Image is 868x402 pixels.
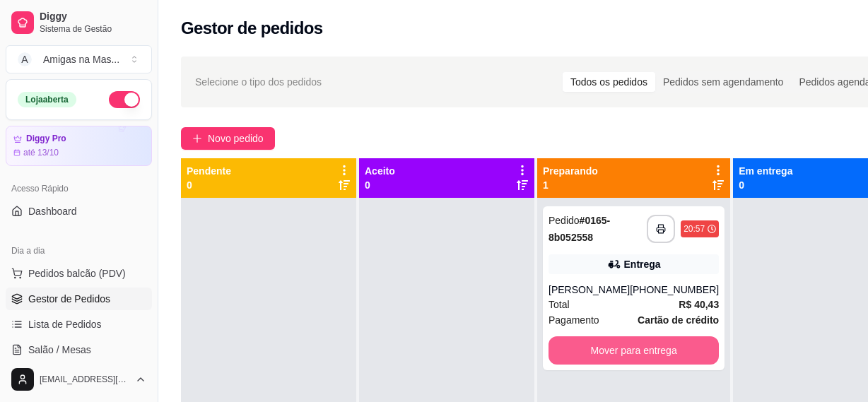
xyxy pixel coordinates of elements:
[630,283,719,297] div: [PHONE_NUMBER]
[679,299,719,310] strong: R$ 40,43
[6,240,152,262] div: Dia a dia
[43,52,119,66] div: Amigas na Mas ...
[549,215,610,243] strong: # 0165-8b052558
[549,336,719,365] button: Mover para entrega
[187,178,231,192] p: 0
[549,215,580,226] span: Pedido
[684,223,705,235] div: 20:57
[6,313,152,336] a: Lista de Pedidos
[28,266,126,280] span: Pedidos balcão (PDV)
[655,72,791,92] div: Pedidos sem agendamento
[208,131,264,146] span: Novo pedido
[28,317,102,331] span: Lista de Pedidos
[28,292,110,306] span: Gestor de Pedidos
[739,178,792,192] p: 0
[6,288,152,310] a: Gestor de Pedidos
[638,314,719,326] strong: Cartão de crédito
[18,52,32,66] span: A
[739,164,792,178] p: Em entrega
[549,297,570,312] span: Total
[6,338,152,361] a: Salão / Mesas
[40,11,146,23] span: Diggy
[543,164,598,178] p: Preparando
[6,45,152,73] button: Select a team
[563,72,655,92] div: Todos os pedidos
[28,204,77,218] span: Dashboard
[549,283,630,297] div: [PERSON_NAME]
[6,6,152,40] a: DiggySistema de Gestão
[624,257,661,271] div: Entrega
[6,362,152,396] button: [EMAIL_ADDRESS][DOMAIN_NAME]
[543,178,598,192] p: 1
[40,23,146,35] span: Sistema de Gestão
[6,177,152,200] div: Acesso Rápido
[26,134,66,144] article: Diggy Pro
[181,17,323,40] h2: Gestor de pedidos
[365,164,395,178] p: Aceito
[365,178,395,192] p: 0
[192,134,202,143] span: plus
[109,91,140,108] button: Alterar Status
[195,74,322,90] span: Selecione o tipo dos pedidos
[187,164,231,178] p: Pendente
[181,127,275,150] button: Novo pedido
[40,374,129,385] span: [EMAIL_ADDRESS][DOMAIN_NAME]
[28,343,91,357] span: Salão / Mesas
[23,147,59,158] article: até 13/10
[6,262,152,285] button: Pedidos balcão (PDV)
[6,200,152,223] a: Dashboard
[18,92,76,107] div: Loja aberta
[6,126,152,166] a: Diggy Proaté 13/10
[549,312,599,328] span: Pagamento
